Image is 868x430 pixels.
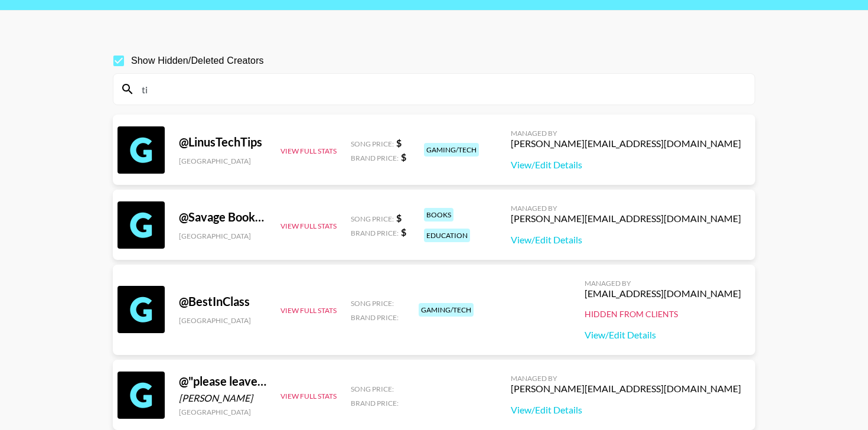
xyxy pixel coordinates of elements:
strong: $ [396,137,402,148]
div: [PERSON_NAME][EMAIL_ADDRESS][DOMAIN_NAME] [511,213,741,224]
strong: $ [401,151,406,162]
span: Brand Price: [351,154,399,162]
a: View/Edit Details [511,159,741,171]
span: Brand Price: [351,229,399,237]
div: @ LinusTechTips [179,135,266,149]
strong: $ [401,226,406,237]
div: [PERSON_NAME] [179,392,266,404]
div: [PERSON_NAME][EMAIL_ADDRESS][DOMAIN_NAME] [511,383,741,395]
div: @ BestInClass [179,294,266,309]
div: Managed By [511,374,741,383]
div: gaming/tech [419,303,474,317]
div: [GEOGRAPHIC_DATA] [179,232,266,240]
span: Song Price: [351,139,394,148]
div: Managed By [585,279,741,288]
a: View/Edit Details [585,329,741,341]
div: [PERSON_NAME][EMAIL_ADDRESS][DOMAIN_NAME] [511,138,741,149]
div: Hidden from Clients [585,309,741,320]
div: Managed By [511,129,741,138]
span: Show Hidden/Deleted Creators [131,54,264,68]
button: View Full Stats [280,306,337,315]
div: [EMAIL_ADDRESS][DOMAIN_NAME] [585,288,741,299]
div: Managed By [511,204,741,213]
div: @ "please leave blank if you are not posting on tiktok" [179,374,266,389]
span: Brand Price: [351,399,399,408]
input: Search by User Name [135,80,748,99]
button: View Full Stats [280,146,337,155]
div: gaming/tech [424,143,479,157]
button: View Full Stats [280,221,337,230]
strong: $ [396,212,402,223]
span: Brand Price: [351,313,399,322]
a: View/Edit Details [511,234,741,246]
div: books [424,208,453,221]
div: [GEOGRAPHIC_DATA] [179,408,266,416]
span: Song Price: [351,299,394,308]
div: education [424,229,470,242]
div: [GEOGRAPHIC_DATA] [179,316,266,325]
button: View Full Stats [280,392,337,400]
a: View/Edit Details [511,404,741,416]
div: [GEOGRAPHIC_DATA] [179,157,266,165]
span: Song Price: [351,214,394,223]
div: @ Savage Books Literary Editing [179,210,266,224]
span: Song Price: [351,385,394,393]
